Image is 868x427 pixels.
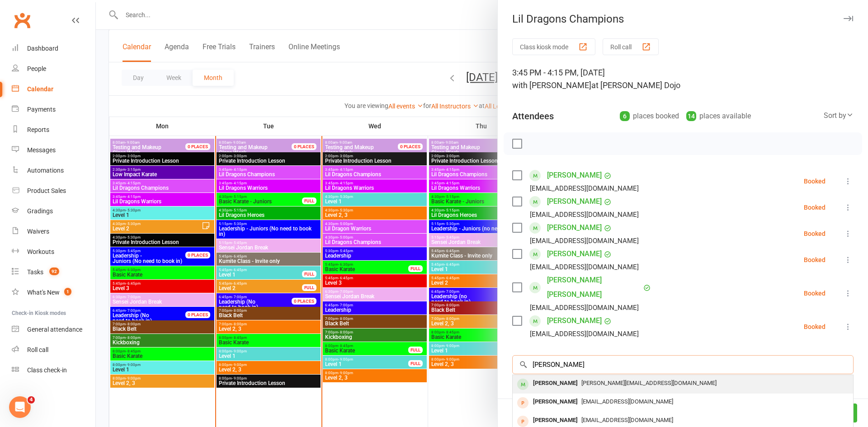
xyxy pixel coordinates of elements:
div: Booked [804,230,826,237]
a: [PERSON_NAME] [547,314,602,328]
div: Product Sales [27,187,66,194]
div: 3:45 PM - 4:15 PM, [DATE] [512,66,854,92]
a: Automations [12,160,95,181]
div: Automations [27,167,64,174]
div: [PERSON_NAME] [529,414,581,427]
span: [EMAIL_ADDRESS][DOMAIN_NAME] [581,398,673,405]
div: Booked [804,290,826,296]
a: Product Sales [12,181,95,201]
span: at [PERSON_NAME] Dojo [591,80,680,90]
div: Attendees [512,110,554,122]
div: [EMAIL_ADDRESS][DOMAIN_NAME] [530,235,639,247]
div: member [517,379,528,390]
div: prospect [517,416,528,427]
a: Dashboard [12,38,95,59]
div: [EMAIL_ADDRESS][DOMAIN_NAME] [530,328,639,340]
a: [PERSON_NAME] [547,168,602,183]
div: places available [686,110,751,122]
a: [PERSON_NAME] [547,221,602,235]
div: 14 [686,111,696,121]
div: [EMAIL_ADDRESS][DOMAIN_NAME] [530,209,639,221]
div: What's New [27,289,60,296]
a: Class kiosk mode [12,360,95,380]
div: Waivers [27,228,49,235]
a: Workouts [12,242,95,262]
a: Payments [12,99,95,120]
a: Calendar [12,79,95,99]
a: [PERSON_NAME] [547,247,602,261]
span: 92 [49,267,59,275]
div: Payments [27,106,56,113]
a: Roll call [12,340,95,360]
div: [PERSON_NAME] [529,395,581,408]
a: People [12,59,95,79]
div: Reports [27,126,49,133]
div: prospect [517,397,528,408]
span: 1 [64,288,71,296]
div: Class check-in [27,366,67,374]
a: Gradings [12,201,95,221]
a: [PERSON_NAME] [547,194,602,209]
div: [PERSON_NAME] [529,377,581,390]
div: Roll call [27,346,48,353]
div: Booked [804,257,826,263]
div: Sort by [824,110,854,122]
button: Class kiosk mode [512,38,595,55]
a: What's New1 [12,282,95,303]
div: Booked [804,324,826,330]
div: 6 [620,111,630,121]
input: Search to add attendees [512,355,854,374]
span: [EMAIL_ADDRESS][DOMAIN_NAME] [581,417,673,423]
a: Messages [12,140,95,160]
div: Tasks [27,268,43,276]
span: with [PERSON_NAME] [512,80,591,90]
a: Clubworx [11,9,33,32]
div: [EMAIL_ADDRESS][DOMAIN_NAME] [530,261,639,273]
a: Reports [12,120,95,140]
div: People [27,65,46,72]
a: [PERSON_NAME] [PERSON_NAME] [547,273,641,302]
a: Waivers [12,221,95,242]
div: Messages [27,146,56,154]
div: Dashboard [27,45,58,52]
div: [EMAIL_ADDRESS][DOMAIN_NAME] [530,302,639,314]
a: Tasks 92 [12,262,95,282]
div: [EMAIL_ADDRESS][DOMAIN_NAME] [530,183,639,194]
div: Lil Dragons Champions [498,13,868,25]
iframe: Intercom live chat [9,396,31,418]
div: places booked [620,110,679,122]
div: Booked [804,204,826,211]
div: Gradings [27,207,53,215]
div: General attendance [27,326,82,333]
div: Booked [804,178,826,184]
div: Workouts [27,248,54,255]
span: [PERSON_NAME][EMAIL_ADDRESS][DOMAIN_NAME] [581,380,717,386]
button: Roll call [603,38,659,55]
span: 4 [28,396,35,404]
a: General attendance kiosk mode [12,319,95,340]
div: Calendar [27,85,53,93]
